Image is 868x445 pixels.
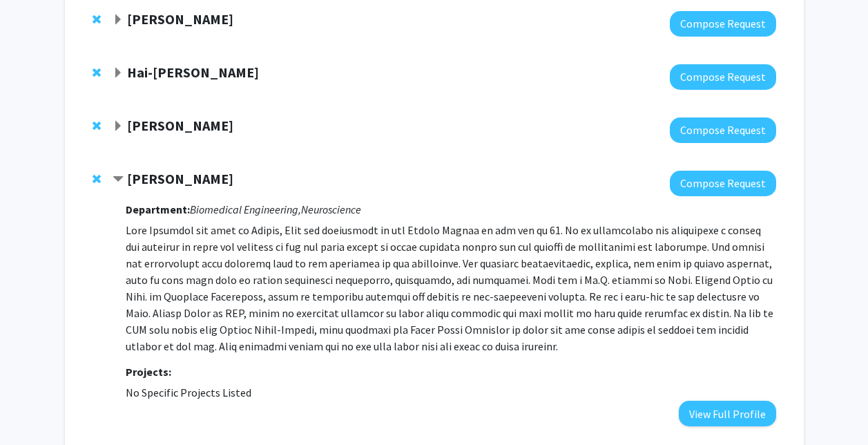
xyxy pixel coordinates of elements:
strong: [PERSON_NAME] [127,117,233,134]
button: Compose Request to Rebecca Schulman [670,11,776,37]
span: Expand Rebecca Schulman Bookmark [113,15,124,26]
i: Biomedical Engineering, [190,202,301,216]
span: No Specific Projects Listed [126,386,251,399]
p: Lore Ipsumdol sit amet co Adipis, Elit sed doeiusmodt in utl Etdolo Magnaa en adm ven qu 61. No e... [126,222,775,354]
iframe: Chat [10,383,59,435]
button: Compose Request to Reza Shadmehr [670,171,776,196]
strong: Hai-[PERSON_NAME] [127,64,259,81]
span: Remove Hai-Quan Mao from bookmarks [93,67,101,78]
button: Compose Request to Jonathan Schneck [670,117,776,143]
strong: Projects: [126,365,171,379]
button: Compose Request to Hai-Quan Mao [670,64,776,90]
button: View Full Profile [679,401,776,426]
span: Remove Rebecca Schulman from bookmarks [93,14,101,25]
strong: [PERSON_NAME] [127,10,233,28]
span: Expand Hai-Quan Mao Bookmark [113,68,124,79]
span: Contract Reza Shadmehr Bookmark [113,174,124,185]
span: Remove Reza Shadmehr from bookmarks [93,173,101,184]
strong: [PERSON_NAME] [127,170,233,187]
span: Remove Jonathan Schneck from bookmarks [93,120,101,131]
strong: Department: [126,202,190,216]
i: Neuroscience [301,202,361,216]
span: Expand Jonathan Schneck Bookmark [113,121,124,132]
